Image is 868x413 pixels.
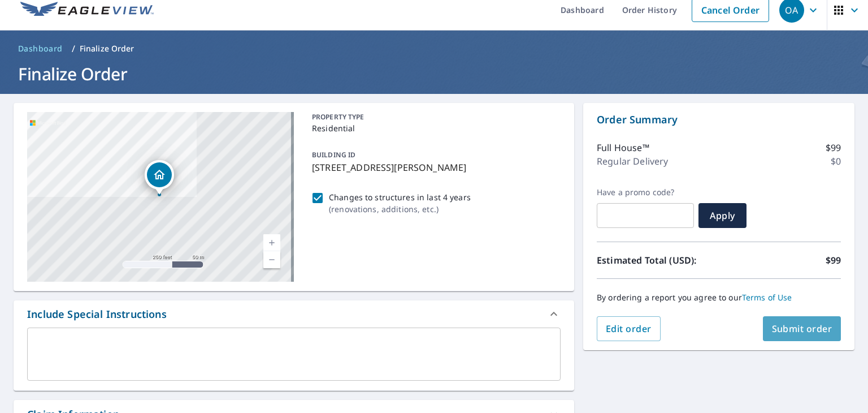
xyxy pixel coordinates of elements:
[18,43,63,54] span: Dashboard
[597,141,649,154] p: Full House™
[312,122,556,134] p: Residential
[763,316,841,341] button: Submit order
[698,203,747,228] button: Apply
[27,307,167,322] div: Include Special Instructions
[826,141,841,154] p: $99
[708,209,737,222] span: Apply
[14,40,854,58] nav: breadcrumb
[14,40,67,58] a: Dashboard
[742,292,792,303] a: Terms of Use
[312,112,556,122] p: PROPERTY TYPE
[145,160,174,195] div: Dropped pin, building 1, Residential property, 1840 Harding Ct Bettendorf, IA 52722
[597,187,694,197] label: Have a promo code?
[597,154,668,168] p: Regular Delivery
[80,43,134,54] p: Finalize Order
[263,234,280,251] a: Current Level 17, Zoom In
[772,322,832,335] span: Submit order
[14,62,854,85] h1: Finalize Order
[263,251,280,268] a: Current Level 17, Zoom Out
[597,316,661,341] button: Edit order
[329,203,471,215] p: ( renovations, additions, etc. )
[312,150,355,160] p: BUILDING ID
[14,300,574,328] div: Include Special Instructions
[597,253,719,267] p: Estimated Total (USD):
[312,161,556,174] p: [STREET_ADDRESS][PERSON_NAME]
[20,2,154,19] img: EV Logo
[72,42,75,55] li: /
[597,292,841,303] p: By ordering a report you agree to our
[329,191,471,203] p: Changes to structures in last 4 years
[606,322,652,335] span: Edit order
[597,112,841,127] p: Order Summary
[831,154,841,168] p: $0
[826,253,841,267] p: $99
